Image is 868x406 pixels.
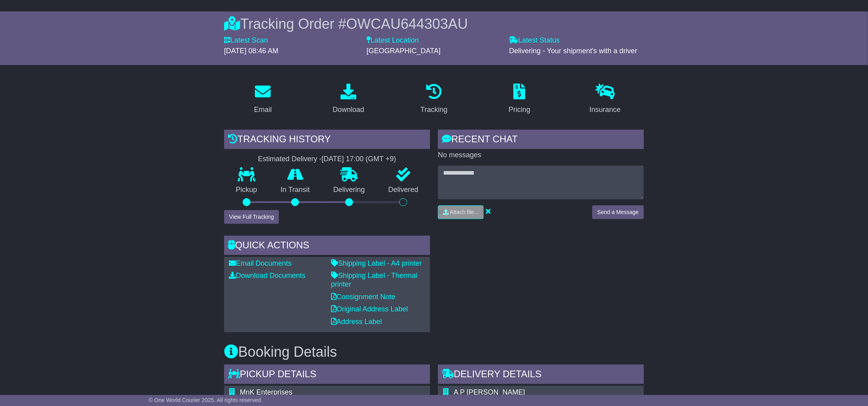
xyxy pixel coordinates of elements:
[509,104,530,115] div: Pricing
[421,104,447,115] div: Tracking
[377,186,430,194] p: Delivered
[224,36,268,45] label: Latest Scan
[254,104,272,115] div: Email
[367,36,419,45] label: Latest Location
[584,81,626,118] a: Insurance
[367,47,440,55] span: [GEOGRAPHIC_DATA]
[224,47,279,55] span: [DATE] 08:46 AM
[331,272,417,288] a: Shipping Label - Thermal printer
[224,186,269,194] p: Pickup
[346,16,468,32] span: OWCAU644303AU
[509,36,560,45] label: Latest Status
[229,272,305,279] a: Download Documents
[322,155,396,164] div: [DATE] 17:00 (GMT +9)
[503,81,535,118] a: Pricing
[224,210,279,224] button: View Full Tracking
[240,388,292,396] span: MnK Enterprises
[331,259,422,267] a: Shipping Label - A4 printer
[438,151,644,160] p: No messages
[592,205,644,219] button: Send a Message
[438,130,644,151] div: RECENT CHAT
[149,397,263,403] span: © One World Courier 2025. All rights reserved.
[327,81,369,118] a: Download
[269,186,322,194] p: In Transit
[224,15,644,32] div: Tracking Order #
[438,365,644,386] div: Delivery Details
[224,365,430,386] div: Pickup Details
[331,305,408,313] a: Original Address Label
[224,236,430,257] div: Quick Actions
[331,293,395,301] a: Consignment Note
[509,47,638,55] span: Delivering - Your shipment's with a driver
[589,104,621,115] div: Insurance
[322,186,377,194] p: Delivering
[249,81,277,118] a: Email
[224,155,430,164] div: Estimated Delivery -
[224,130,430,151] div: Tracking history
[224,344,644,360] h3: Booking Details
[229,259,292,267] a: Email Documents
[333,104,364,115] div: Download
[454,388,525,396] span: A P [PERSON_NAME]
[331,318,382,326] a: Address Label
[415,81,453,118] a: Tracking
